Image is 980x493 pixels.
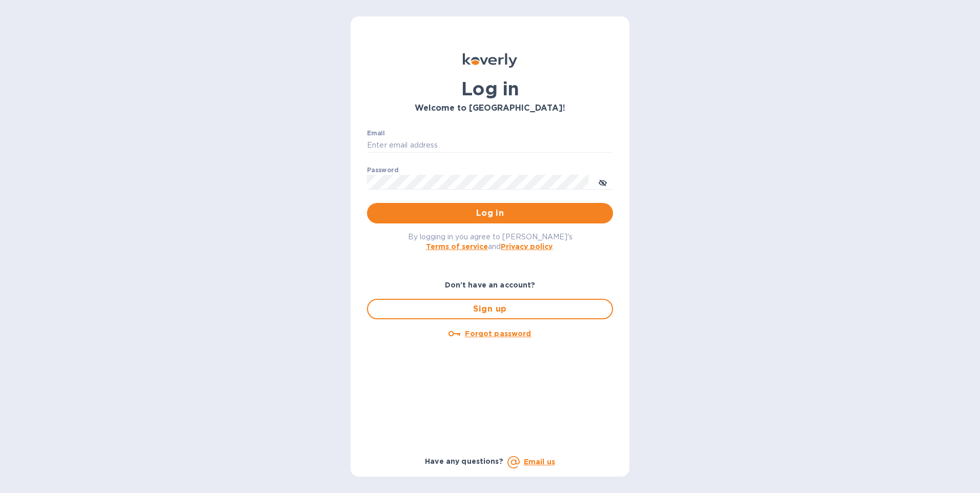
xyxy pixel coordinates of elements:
[367,104,613,113] h3: Welcome to [GEOGRAPHIC_DATA]!
[376,303,604,315] span: Sign up
[375,207,605,219] span: Log in
[408,233,573,251] span: By logging in you agree to [PERSON_NAME]'s and .
[463,53,517,68] img: Koverly
[367,203,613,223] button: Log in
[367,138,613,153] input: Enter email address
[367,78,613,99] h1: Log in
[367,299,613,319] button: Sign up
[465,330,531,338] u: Forgot password
[445,281,536,289] b: Don't have an account?
[367,130,385,136] label: Email
[367,167,398,173] label: Password
[524,458,555,466] a: Email us
[425,457,503,465] b: Have any questions?
[593,172,613,192] button: toggle password visibility
[501,242,553,251] a: Privacy policy
[426,242,488,251] a: Terms of service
